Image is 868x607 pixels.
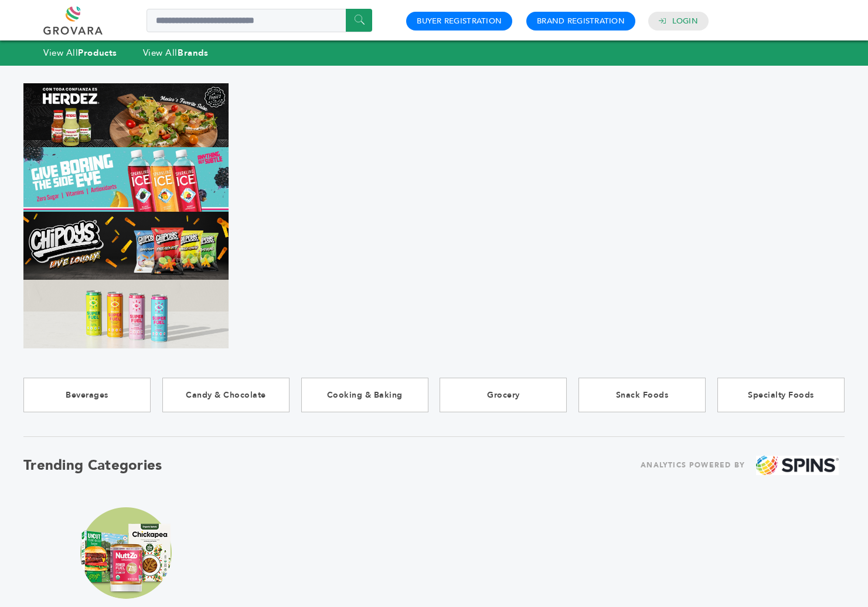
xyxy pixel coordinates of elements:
img: Marketplace Top Banner 4 [23,280,229,348]
a: Brand Registration [537,16,625,26]
img: Marketplace Top Banner 3 [23,212,229,280]
strong: Brands [178,47,208,59]
h2: Trending Categories [23,456,162,475]
a: Specialty Foods [717,378,845,412]
a: Grocery [440,378,567,412]
span: ANALYTICS POWERED BY [641,458,745,473]
strong: Products [78,47,117,59]
a: Buyer Registration [417,16,502,26]
a: Cooking & Baking [301,378,428,412]
a: Candy & Chocolate [162,378,290,412]
a: Beverages [23,378,151,412]
a: Snack Foods [578,378,706,412]
img: claim_plant_based Trending Image [80,507,172,599]
a: View AllProducts [43,47,117,59]
a: Login [672,16,698,26]
img: Marketplace Top Banner 2 [23,147,229,212]
img: Marketplace Top Banner 1 [23,83,229,147]
a: View AllBrands [143,47,209,59]
input: Search a product or brand... [147,9,372,32]
img: spins.png [756,456,839,475]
